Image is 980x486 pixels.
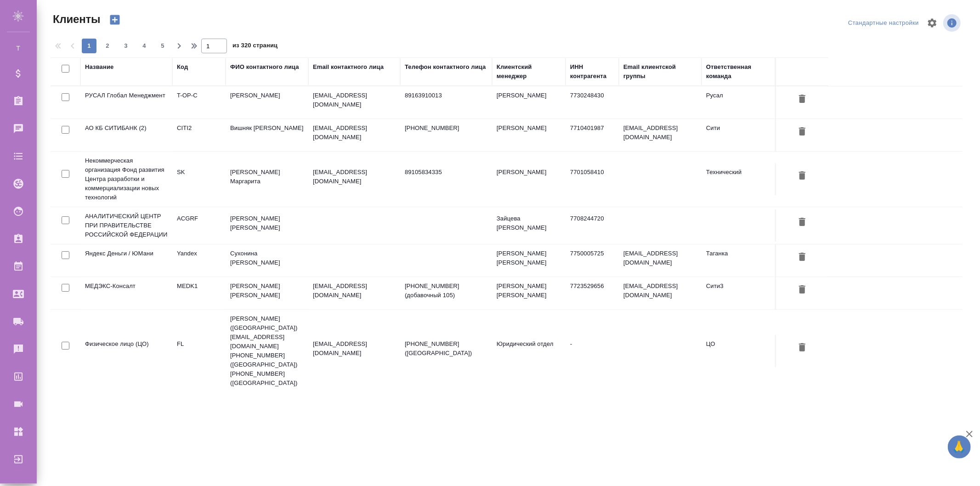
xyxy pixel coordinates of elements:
td: [PERSON_NAME] [492,86,566,119]
p: 89163910013 [405,91,487,100]
td: 7723529656 [566,277,619,309]
p: [EMAIL_ADDRESS][DOMAIN_NAME] [313,124,396,142]
td: T-OP-C [172,86,226,119]
td: Русал [702,86,775,119]
div: Email клиентской группы [623,62,697,81]
td: [PERSON_NAME] ([GEOGRAPHIC_DATA]) [EMAIL_ADDRESS][DOMAIN_NAME] [PHONE_NUMBER] ([GEOGRAPHIC_DATA])... [226,310,308,392]
td: Сити [702,119,775,151]
p: [EMAIL_ADDRESS][DOMAIN_NAME] [313,91,396,109]
button: 4 [137,39,152,53]
button: Удалить [794,214,810,231]
button: Создать [104,12,126,28]
td: [PERSON_NAME] [PERSON_NAME] [226,209,308,242]
div: Телефон контактного лица [405,62,486,72]
td: Зайцева [PERSON_NAME] [492,209,566,242]
td: ЦО [702,335,775,367]
button: 2 [100,39,115,53]
td: MEDK1 [172,277,226,309]
p: [PHONE_NUMBER] [405,124,487,133]
p: [EMAIL_ADDRESS][DOMAIN_NAME] [313,282,396,300]
span: Посмотреть информацию [943,14,963,32]
div: ФИО контактного лица [230,62,299,72]
td: [PERSON_NAME] [PERSON_NAME] [492,277,566,309]
td: ACGRF [172,209,226,242]
td: Некоммерческая организация Фонд развития Центра разработки и коммерциализации новых технологий [80,152,172,207]
td: Сухонина [PERSON_NAME] [226,244,308,277]
p: [PHONE_NUMBER] ([GEOGRAPHIC_DATA]) [405,339,487,358]
div: split button [846,16,921,30]
td: МЕДЭКС-Консалт [80,277,172,309]
td: Вишняк [PERSON_NAME] [226,119,308,151]
td: [PERSON_NAME] Маргарита [226,163,308,195]
div: Название [85,62,113,72]
td: [PERSON_NAME] [PERSON_NAME] [226,277,308,309]
button: Удалить [794,91,810,108]
td: [PERSON_NAME] [226,86,308,119]
button: Удалить [794,124,810,141]
span: из 320 страниц [232,40,278,53]
td: 7710401987 [566,119,619,151]
td: АНАЛИТИЧЕСКИЙ ЦЕНТР ПРИ ПРАВИТЕЛЬСТВЕ РОССИЙСКОЙ ФЕДЕРАЦИИ [80,207,172,244]
p: [EMAIL_ADDRESS][DOMAIN_NAME] [313,339,396,358]
span: 3 [119,41,133,51]
td: Сити3 [702,277,775,309]
button: Удалить [794,249,810,266]
td: 7701058410 [566,163,619,195]
td: Yandex [172,244,226,277]
p: 89105834335 [405,168,487,177]
div: Ответственная команда [706,62,770,81]
span: Клиенты [51,12,100,27]
td: Таганка [702,244,775,277]
span: Настроить таблицу [921,12,943,34]
button: Удалить [794,168,810,185]
div: Клиентский менеджер [497,62,561,81]
a: Т [7,39,30,57]
td: 7730248430 [566,86,619,119]
div: Код [177,62,188,72]
td: FL [172,335,226,367]
td: [PERSON_NAME] [PERSON_NAME] [492,244,566,277]
td: - [566,335,619,367]
td: CITI2 [172,119,226,151]
td: [PERSON_NAME] [492,163,566,195]
td: РУСАЛ Глобал Менеджмент [80,86,172,119]
td: Яндекс Деньги / ЮМани [80,244,172,277]
button: 5 [155,39,170,53]
div: Email контактного лица [313,62,384,72]
td: Юридический отдел [492,335,566,367]
td: [EMAIL_ADDRESS][DOMAIN_NAME] [619,244,702,277]
td: SK [172,163,226,195]
td: [PERSON_NAME] [492,119,566,151]
td: 7708244720 [566,209,619,242]
td: [EMAIL_ADDRESS][DOMAIN_NAME] [619,277,702,309]
span: 🙏 [952,437,967,457]
div: ИНН контрагента [570,62,614,81]
td: 7750005725 [566,244,619,277]
td: Технический [702,163,775,195]
span: 2 [100,41,115,51]
td: [EMAIL_ADDRESS][DOMAIN_NAME] [619,119,702,151]
button: Удалить [794,282,810,299]
span: Т [11,44,25,53]
p: [PHONE_NUMBER] (добавочный 105) [405,282,487,300]
span: 5 [155,41,170,51]
td: Физическое лицо (ЦО) [80,335,172,367]
button: 3 [119,39,133,53]
p: [EMAIL_ADDRESS][DOMAIN_NAME] [313,168,396,186]
td: АО КБ СИТИБАНК (2) [80,119,172,151]
button: Удалить [794,339,810,356]
button: 🙏 [948,435,971,458]
span: 4 [137,41,152,51]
